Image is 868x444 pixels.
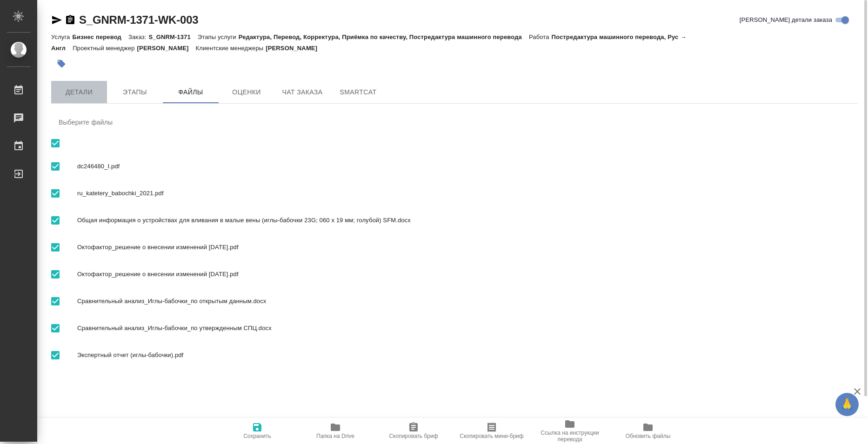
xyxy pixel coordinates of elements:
[57,86,101,98] span: Детали
[51,315,858,342] div: Сравнительный анализ_Иглы-бабочки_по утвержденным СПЦ.docx
[266,45,324,52] p: [PERSON_NAME]
[46,345,65,365] span: Выбрать все вложенные папки
[46,211,65,230] span: Выбрать все вложенные папки
[51,53,72,74] button: Добавить тэг
[198,33,239,40] p: Этапы услуги
[72,33,128,40] p: Бизнес перевод
[77,351,850,360] span: Экспертный отчет (иглы-бабочки).pdf
[740,15,832,25] span: [PERSON_NAME] детали заказа
[73,45,137,52] p: Проектный менеджер
[529,33,552,40] p: Работа
[77,297,850,306] span: Сравнительный анализ_Иглы-бабочки_по открытым данным.docx
[113,86,157,98] span: Этапы
[51,33,72,40] p: Услуга
[51,234,858,261] div: Октофактор_решение о внесении изменений [DATE].pdf
[148,33,197,40] p: S_GNRM-1371
[77,162,850,171] span: dc246480_I.pdf
[137,45,196,52] p: [PERSON_NAME]
[46,157,65,176] span: Выбрать все вложенные папки
[46,292,65,311] span: Выбрать все вложенные папки
[77,216,850,225] span: Общая информация о устройствах для вливания в малые вены (иглы-бабочки 23G; 060 х 19 мм; голубой)...
[46,238,65,257] span: Выбрать все вложенные папки
[128,33,148,40] p: Заказ:
[77,270,850,279] span: Октофактор_решение о внесении изменений [DATE].pdf
[65,14,76,26] button: Скопировать ссылку
[77,243,850,252] span: Октофактор_решение о внесении изменений [DATE].pdf
[196,45,266,52] p: Клиентские менеджеры
[46,265,65,284] span: Выбрать все вложенные папки
[280,86,325,98] span: Чат заказа
[239,33,529,40] p: Редактура, Перевод, Корректура, Приёмка по качеству, Постредактура машинного перевода
[46,184,65,203] span: Выбрать все вложенные папки
[77,324,850,333] span: Сравнительный анализ_Иглы-бабочки_по утвержденным СПЦ.docx
[336,86,381,98] span: SmartCat
[224,86,269,98] span: Оценки
[168,86,213,98] span: Файлы
[77,189,850,198] span: ru_katetery_babochki_2021.pdf
[46,318,65,338] span: Выбрать все вложенные папки
[51,111,858,133] div: Выберите файлы
[835,393,859,416] button: 🙏
[51,207,858,234] div: Общая информация о устройствах для вливания в малые вены (иглы-бабочки 23G; 060 х 19 мм; голубой)...
[51,288,858,315] div: Сравнительный анализ_Иглы-бабочки_по открытым данным.docx
[51,342,858,369] div: Экспертный отчет (иглы-бабочки).pdf
[51,14,62,26] button: Скопировать ссылку для ЯМессенджера
[79,13,198,26] a: S_GNRM-1371-WK-003
[51,153,858,180] div: dc246480_I.pdf
[51,180,858,207] div: ru_katetery_babochki_2021.pdf
[839,395,855,414] span: 🙏
[51,261,858,288] div: Октофактор_решение о внесении изменений [DATE].pdf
